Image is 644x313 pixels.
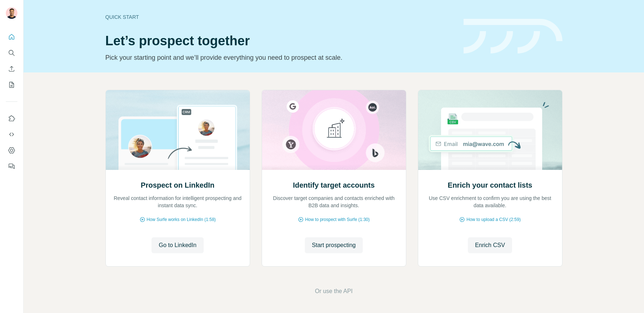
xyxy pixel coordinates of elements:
[6,7,17,19] img: Avatar
[141,180,214,190] h2: Prospect on LinkedIn
[269,195,399,209] p: Discover target companies and contacts enriched with B2B data and insights.
[6,144,17,157] button: Dashboard
[6,46,17,59] button: Search
[468,237,512,253] button: Enrich CSV
[475,241,505,250] span: Enrich CSV
[312,241,356,250] span: Start prospecting
[6,128,17,141] button: Use Surfe API
[105,53,455,63] p: Pick your starting point and we’ll provide everything you need to prospect at scale.
[6,160,17,173] button: Feedback
[315,287,353,296] button: Or use the API
[418,90,562,170] img: Enrich your contact lists
[147,216,216,223] span: How Surfe works on LinkedIn (1:58)
[425,195,555,209] p: Use CSV enrichment to confirm you are using the best data available.
[466,216,520,223] span: How to upload a CSV (2:59)
[293,180,375,190] h2: Identify target accounts
[305,237,363,253] button: Start prospecting
[464,19,562,54] img: banner
[159,241,196,250] span: Go to LinkedIn
[151,237,204,253] button: Go to LinkedIn
[6,62,17,75] button: Enrich CSV
[6,112,17,125] button: Use Surfe on LinkedIn
[105,34,455,48] h1: Let’s prospect together
[448,180,532,190] h2: Enrich your contact lists
[262,90,406,170] img: Identify target accounts
[6,78,17,91] button: My lists
[105,90,250,170] img: Prospect on LinkedIn
[105,13,455,21] div: Quick start
[305,216,370,223] span: How to prospect with Surfe (1:30)
[6,30,17,43] button: Quick start
[113,195,242,209] p: Reveal contact information for intelligent prospecting and instant data sync.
